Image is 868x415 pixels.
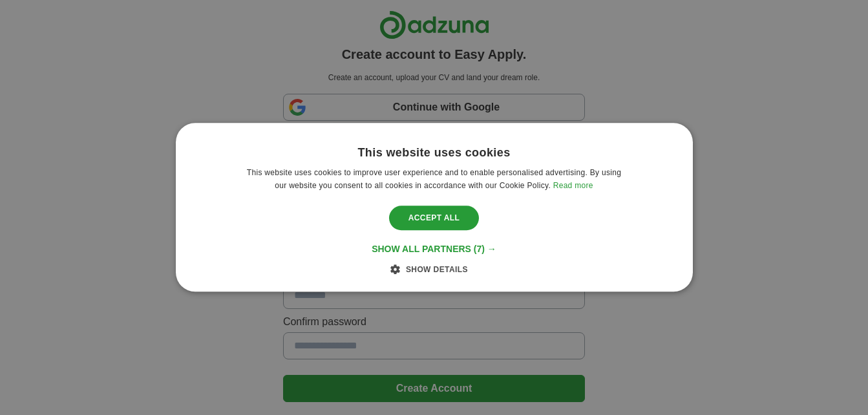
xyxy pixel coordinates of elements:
div: This website uses cookies [357,145,510,160]
div: Show details [400,263,468,276]
span: Show details [406,266,468,275]
div: Show all partners (7) → [372,244,496,255]
span: Show all partners [372,244,471,255]
span: (7) → [474,244,496,255]
span: This website uses cookies to improve user experience and to enable personalised advertising. By u... [247,169,621,191]
div: Cookie consent dialog [176,123,693,292]
div: Accept all [389,206,480,230]
a: Read more, opens a new window [553,182,593,191]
